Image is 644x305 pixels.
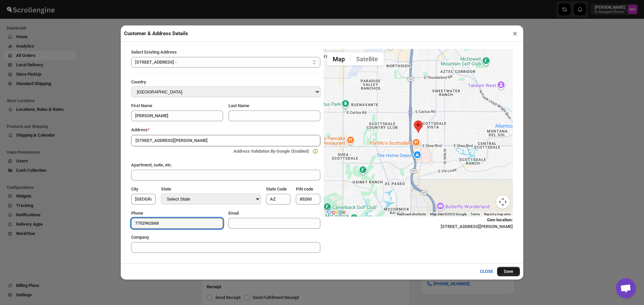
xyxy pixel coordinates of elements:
[324,217,513,230] div: [STREET_ADDRESS][PERSON_NAME]
[471,212,480,216] a: Terms (opens in new tab)
[131,186,138,192] span: City
[131,50,177,55] span: Select Existing Address
[233,149,309,154] span: Address Validation By Google (Enabled)
[496,195,509,209] button: Map camera controls
[484,212,511,216] a: Report a map error
[327,52,351,66] button: Show street map
[124,30,188,37] h2: Customer & Address Details
[510,29,520,38] button: ×
[325,208,347,217] a: Open this area in Google Maps (opens a new window)
[228,211,239,216] span: Email
[616,278,636,298] a: Open chat
[131,211,143,216] span: Phone
[266,186,287,192] span: State Code
[131,103,152,108] span: First Name
[228,103,249,108] span: Last Name
[497,267,520,276] button: Save
[131,162,172,167] span: Apartment, suite, etc.
[476,265,497,278] button: CLOSE
[131,135,320,146] input: Enter a address
[131,235,149,240] span: Company
[430,212,467,216] span: Map data ©2025 Google
[296,186,313,192] span: PIN code
[131,127,320,133] div: Address
[325,208,347,217] img: Google
[131,79,320,86] div: Country
[351,52,384,66] button: Show satellite imagery
[161,186,260,194] div: State
[487,217,513,222] b: Geo-location :
[397,212,426,217] button: Keyboard shortcuts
